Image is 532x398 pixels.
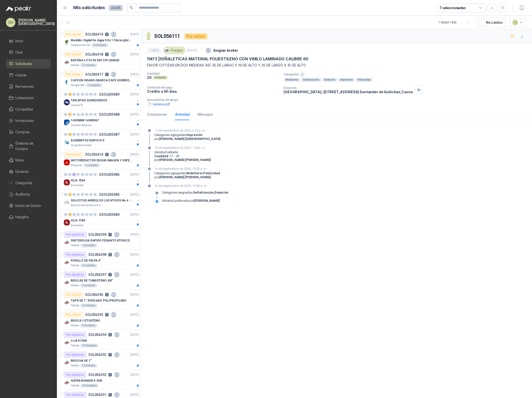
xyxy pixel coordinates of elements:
[64,192,140,207] a: 0 4 0 0 0 0 0 0 GSOL005485[DATE] Company LogoSOLICITUD ARREGLOS LOCATIVOS No 4 - PICHINDERio Fert...
[130,232,139,237] p: [DATE]
[89,113,93,116] div: 0
[147,86,280,89] p: Condición de pago
[71,98,107,103] p: TARJETAS QUINQUENIOS
[85,133,89,136] div: 0
[71,163,82,167] p: Blanquita
[6,48,51,57] a: Chat
[91,43,108,47] div: 2 Unidades
[81,93,84,96] div: 0
[130,6,133,9] span: search
[64,372,86,378] div: Por adjudicar
[322,78,337,82] div: Dotación
[80,384,99,388] div: 10 Unidades
[71,198,132,203] p: SOLICITUD ARREGLOS LOCATIVOS No 4 - PICHINDE
[64,320,70,326] img: Company Logo
[130,132,139,137] p: [DATE]
[85,83,102,87] div: 1 Unidades
[85,73,103,76] p: SOL056417
[130,252,139,257] p: [DATE]
[64,340,70,346] img: Company Logo
[88,333,106,336] p: SOL056394
[193,191,214,194] strong: Señalización
[64,352,86,358] div: Por adjudicar
[154,171,220,179] div: por
[89,173,93,176] div: 0
[99,93,120,96] p: GSOL005489
[88,273,106,276] p: SOL056397
[81,193,84,196] div: 0
[108,273,112,276] p: 1
[83,163,100,167] div: 1 Unidades
[71,338,87,343] p: LIJA #1500
[109,5,123,11] span: 26385
[71,384,79,388] p: Patojito
[108,333,112,336] p: 2
[130,192,139,197] p: [DATE]
[71,43,90,47] p: Zoologico De Cali
[6,93,51,103] a: Licitaciones
[15,107,33,112] span: Compañías
[130,32,139,37] p: [DATE]
[85,313,103,316] p: SOL056395
[15,72,27,78] span: Cotizar
[71,278,113,283] p: BROCAS DE TUNGSTENO 3/8"
[64,179,70,185] img: Company Logo
[85,93,89,96] div: 0
[15,61,32,66] span: Solicitudes
[64,272,86,278] div: Por adjudicar
[71,83,84,87] p: Perugia SAS
[147,98,530,102] p: Documentos de apoyo
[130,312,139,317] p: [DATE]
[130,292,139,297] p: [DATE]
[57,330,141,350] a: Por adjudicarSOL0563942[DATE] Company LogoLIJA #1500Patojito10 Unidades
[154,133,220,141] div: por
[57,49,141,69] a: Por cotizarSOL0564180[DATE] Company LogoBATERIA LITIO 3V REF CR12600SEPatojito2 Unidades
[57,230,141,250] a: Por adjudicarSOL0563991[DATE] Company LogoSINTESOLDA RAPIDO PEGANTE EPOXICOPatojito1 Unidades
[68,193,72,196] div: 4
[356,78,372,82] div: Publicidad
[71,264,79,267] p: Patojito
[71,123,91,127] p: Cartones America
[105,53,109,56] p: 0
[88,253,106,256] p: SOL056398
[154,154,211,158] p: : →
[57,370,141,390] a: Por adjudicarSOL0563922[DATE] Company LogoSUPER BONDER X 3GRPatojito10 Unidades
[68,113,72,116] div: 2
[72,213,76,216] div: 0
[64,260,70,265] img: Company Logo
[15,192,30,197] span: Auditoria
[163,47,185,54] div: Patojito
[147,102,170,107] button: Señales.pdf
[203,171,220,175] strong: Publicidad
[93,193,97,196] div: 0
[15,169,29,174] span: Usuarios
[105,33,109,36] p: 0
[80,284,97,287] div: 2 Unidades
[89,193,93,196] div: 0
[15,180,32,186] span: Categorías
[15,38,23,44] span: Inicio
[89,213,93,216] div: 0
[71,258,101,263] p: RODILLO DE FELPA 4"
[57,290,141,310] a: Por cotizarSOL0563960[DATE] Company LogoTAPO DE 1" ROSCADO POLIPROPILENOPatojito2 Unidades
[130,332,139,337] p: [DATE]
[284,78,300,82] div: Mobiliario
[6,139,51,154] a: Órdenes de Compra
[64,31,83,37] div: Por cotizar
[130,272,139,277] p: [DATE]
[64,212,140,227] a: 0 5 0 0 0 0 0 0 GSOL005484[DATE] Company LogoSCA-7785Estrumetal
[64,39,70,45] img: Company Logo
[130,92,139,97] p: [DATE]
[64,312,83,318] div: Por cotizar
[185,33,207,39] div: Por cotizar
[71,158,132,163] p: MOTOREDUCTOR SEGUN IMAGEN Y ESPECIFICACIONES ADJUNTAS
[76,173,80,176] div: 0
[64,292,83,298] div: Por cotizar
[130,393,139,397] p: [DATE]
[76,193,80,196] div: 0
[162,191,228,195] p: Categorías asignadas: ,
[301,78,321,82] div: Señalización
[64,392,86,398] div: Por adjudicar
[93,93,97,96] div: 0
[147,63,526,68] p: FAVOR COTIZAR EN DOS MEDIDAS ASÍ: 35 DE LARGO X 19 DE ALTO Y 25 DE LARGO X 15 DE ALTO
